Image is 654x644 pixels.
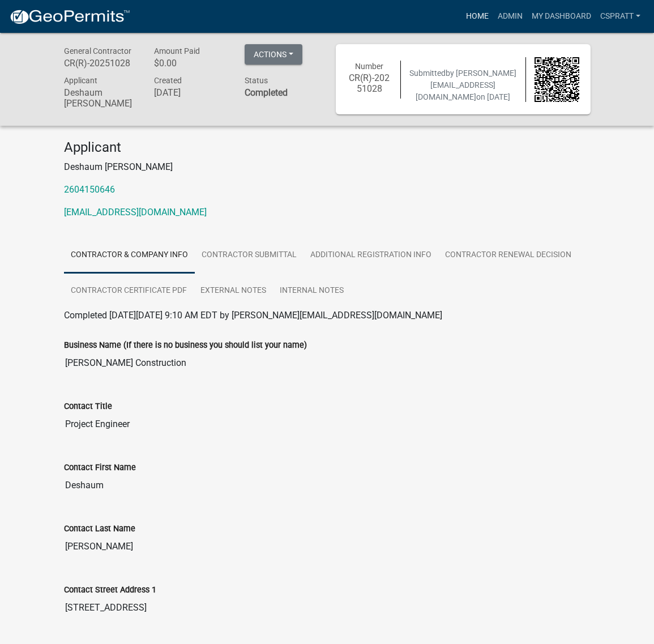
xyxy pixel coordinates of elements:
[64,46,131,56] span: General Contractor
[245,76,268,85] span: Status
[409,69,516,101] span: Submitted on [DATE]
[273,273,350,309] a: Internal Notes
[245,44,302,65] button: Actions
[64,139,591,156] h4: Applicant
[596,6,645,27] a: cspratt
[304,237,438,274] a: Additional Registration Info
[64,464,136,472] label: Contact First Name
[493,6,527,27] a: Admin
[64,237,195,274] a: Contractor & Company Info
[154,87,228,98] h6: [DATE]
[64,310,442,321] span: Completed [DATE][DATE] 9:10 AM EDT by [PERSON_NAME][EMAIL_ADDRESS][DOMAIN_NAME]
[527,6,596,27] a: My Dashboard
[64,207,207,217] a: [EMAIL_ADDRESS][DOMAIN_NAME]
[64,586,156,594] label: Contact Street Address 1
[154,76,182,85] span: Created
[154,46,200,56] span: Amount Paid
[438,237,578,274] a: Contractor Renewal Decision
[355,62,383,71] span: Number
[194,273,273,309] a: External Notes
[64,76,97,85] span: Applicant
[461,6,493,27] a: Home
[245,87,288,98] strong: Completed
[195,237,304,274] a: Contractor Submittal
[64,58,138,69] h6: CR(R)-20251028
[416,69,516,101] span: by [PERSON_NAME][EMAIL_ADDRESS][DOMAIN_NAME]
[64,342,307,349] label: Business Name (If there is no business you should list your name)
[347,72,392,94] h6: CR(R)-20251028
[535,57,579,102] img: QR code
[64,525,135,533] label: Contact Last Name
[64,184,115,195] a: 2604150646
[64,403,112,411] label: Contact Title
[64,87,138,109] h6: Deshaum [PERSON_NAME]
[64,160,591,174] p: Deshaum [PERSON_NAME]
[64,273,194,309] a: Contractor Certificate PDF
[154,58,228,69] h6: $0.00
